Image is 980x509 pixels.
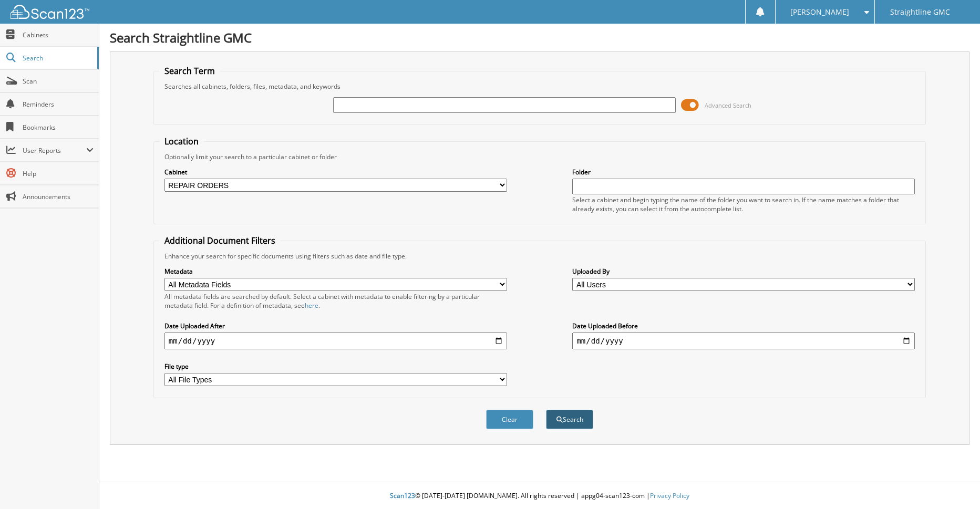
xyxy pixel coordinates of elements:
span: Announcements [23,192,94,201]
label: Date Uploaded After [164,321,507,330]
legend: Location [159,136,204,147]
span: Cabinets [23,30,94,39]
iframe: Chat Widget [927,459,980,509]
span: Reminders [23,100,94,109]
div: © [DATE]-[DATE] [DOMAIN_NAME]. All rights reserved | appg04-scan123-com | [99,483,980,509]
span: Advanced Search [705,101,751,109]
div: All metadata fields are searched by default. Select a cabinet with metadata to enable filtering b... [164,292,507,310]
span: [PERSON_NAME] [790,9,849,15]
label: Cabinet [164,168,507,176]
span: Help [23,169,94,178]
label: Metadata [164,267,507,276]
span: Search [23,54,92,63]
span: User Reports [23,146,86,155]
input: start [164,333,507,349]
div: Select a cabinet and begin typing the name of the folder you want to search in. If the name match... [572,195,915,213]
input: end [572,333,915,349]
button: Clear [486,410,533,429]
div: Searches all cabinets, folders, files, metadata, and keywords [159,82,920,91]
legend: Search Term [159,65,220,77]
a: here [305,301,318,310]
label: File type [164,362,507,371]
span: Bookmarks [23,123,94,132]
label: Folder [572,168,915,176]
img: scan123-logo-white.svg [11,5,89,19]
div: Optionally limit your search to a particular cabinet or folder [159,152,920,161]
div: Enhance your search for specific documents using filters such as date and file type. [159,252,920,261]
label: Date Uploaded Before [572,321,915,330]
button: Search [546,410,593,429]
a: Privacy Policy [650,491,689,500]
span: Straightline GMC [890,9,950,15]
label: Uploaded By [572,267,915,276]
span: Scan [23,77,94,86]
h1: Search Straightline GMC [110,29,969,46]
legend: Additional Document Filters [159,235,281,246]
span: Scan123 [390,491,415,500]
